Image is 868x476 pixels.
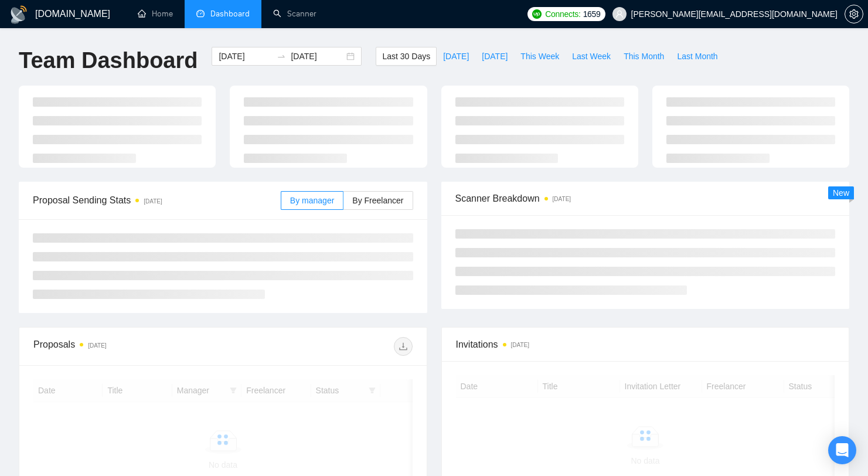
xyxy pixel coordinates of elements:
[617,47,670,66] button: This Month
[677,50,717,63] span: Last Month
[210,9,250,19] span: Dashboard
[219,50,272,63] input: Start date
[88,342,106,349] time: [DATE]
[845,9,863,19] a: setting
[615,10,624,18] span: user
[443,50,469,63] span: [DATE]
[482,50,508,63] span: [DATE]
[532,9,542,19] img: upwork-logo.png
[553,196,571,202] time: [DATE]
[144,198,162,205] time: [DATE]
[291,50,344,63] input: End date
[196,9,205,18] span: dashboard
[511,342,529,348] time: [DATE]
[33,193,281,208] span: Proposal Sending Stats
[845,9,863,19] span: setting
[583,8,601,21] span: 1659
[572,50,611,63] span: Last Week
[277,52,286,61] span: to
[845,5,863,23] button: setting
[273,9,316,19] a: searchScanner
[566,47,617,66] button: Last Week
[475,47,514,66] button: [DATE]
[455,191,836,206] span: Scanner Breakdown
[437,47,475,66] button: [DATE]
[670,47,724,66] button: Last Month
[33,337,223,356] div: Proposals
[19,47,198,74] h1: Team Dashboard
[456,337,835,352] span: Invitations
[624,50,664,63] span: This Month
[376,47,437,66] button: Last 30 Days
[138,9,173,19] a: homeHome
[833,188,849,198] span: New
[520,50,559,63] span: This Week
[290,196,334,205] span: By manager
[545,8,580,21] span: Connects:
[514,47,566,66] button: This Week
[9,5,28,24] img: logo
[382,50,430,63] span: Last 30 Days
[828,436,856,464] div: Open Intercom Messenger
[277,52,286,61] span: swap-right
[352,196,403,205] span: By Freelancer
